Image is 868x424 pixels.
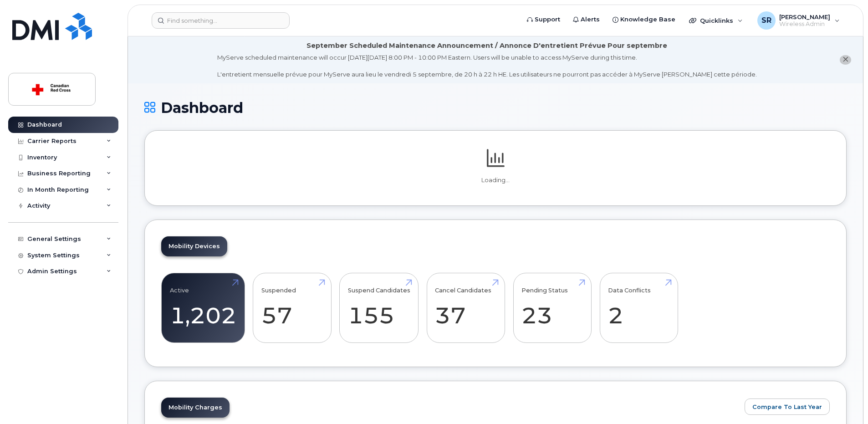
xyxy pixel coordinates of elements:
a: Data Conflicts 2 [608,278,669,338]
h1: Dashboard [144,100,847,116]
a: Mobility Charges [161,398,230,418]
button: Compare To Last Year [745,398,830,415]
a: Suspend Candidates 155 [348,278,410,338]
a: Cancel Candidates 37 [435,278,496,338]
span: Compare To Last Year [752,403,822,411]
a: Active 1,202 [170,278,236,338]
div: September Scheduled Maintenance Announcement / Annonce D'entretient Prévue Pour septembre [306,41,667,51]
a: Suspended 57 [261,278,323,338]
p: Loading... [161,176,830,184]
a: Pending Status 23 [521,278,583,338]
div: MyServe scheduled maintenance will occur [DATE][DATE] 8:00 PM - 10:00 PM Eastern. Users will be u... [217,53,757,79]
a: Mobility Devices [161,236,227,256]
button: close notification [840,55,851,65]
